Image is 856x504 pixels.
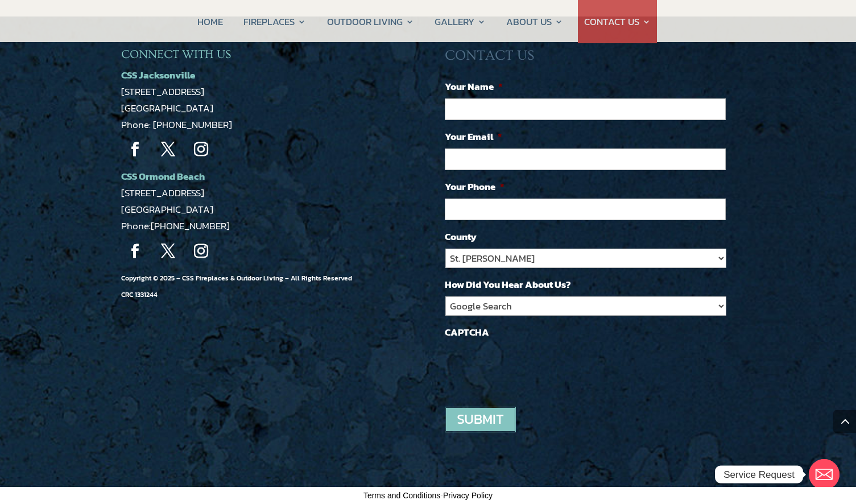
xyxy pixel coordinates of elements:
[121,117,232,132] a: Phone: [PHONE_NUMBER]
[121,202,213,217] a: [GEOGRAPHIC_DATA]
[121,237,150,266] a: Follow on Facebook
[121,273,352,300] span: Copyright © 2025 – CSS Fireplaces & Outdoor Living – All Rights Reserved
[121,101,213,115] a: [GEOGRAPHIC_DATA]
[445,80,503,93] label: Your Name
[440,491,443,500] span: -
[154,135,183,164] a: Follow on X
[445,407,516,432] input: Submit
[445,326,489,338] label: CAPTCHA
[445,130,502,143] label: Your Email
[154,237,183,266] a: Follow on X
[445,180,504,193] label: Your Phone
[151,218,230,233] a: [PHONE_NUMBER]
[187,237,216,266] a: Follow on Instagram
[443,491,493,500] a: Privacy Policy
[445,230,477,243] label: County
[121,48,231,61] span: CONNECT WITH US
[121,135,150,164] a: Follow on Facebook
[121,169,205,184] a: CSS Ormond Beach
[445,344,618,389] iframe: reCAPTCHA
[121,185,204,200] a: [STREET_ADDRESS]
[121,84,204,99] a: [STREET_ADDRESS]
[121,290,158,300] span: CRC 1331244
[121,218,230,233] span: Phone:
[187,135,216,164] a: Follow on Instagram
[809,459,840,490] a: Email
[445,47,735,70] h3: CONTACT US
[363,491,440,500] a: Terms and Conditions
[121,68,195,82] a: CSS Jacksonville
[445,278,571,291] label: How Did You Hear About Us?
